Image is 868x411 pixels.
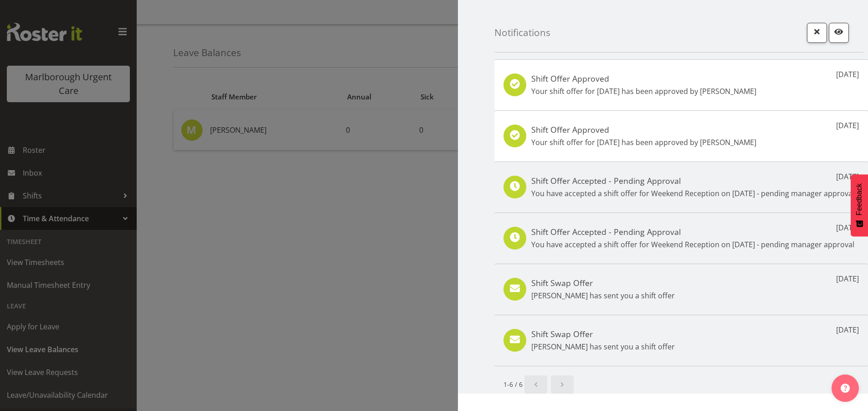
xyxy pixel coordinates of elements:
button: Mark as read [829,23,849,43]
a: Previous page [524,375,547,394]
p: [DATE] [836,69,859,80]
p: Your shift offer for [DATE] has been approved by [PERSON_NAME] [531,137,756,148]
p: [DATE] [836,324,859,335]
h5: Shift Offer Approved [531,125,756,135]
button: Close [807,23,827,43]
p: [DATE] [836,222,859,233]
a: Next page [551,375,574,394]
h4: Notifications [494,27,550,38]
span: Feedback [855,183,863,215]
h5: Shift Swap Offer [531,329,675,339]
h5: Shift Offer Accepted - Pending Approval [531,176,854,186]
img: help-xxl-2.png [841,384,850,393]
p: Your shift offer for [DATE] has been approved by [PERSON_NAME] [531,86,756,97]
p: [DATE] [836,273,859,284]
button: Feedback - Show survey [851,174,868,236]
small: 1-6 / 6 [503,380,523,389]
p: You have accepted a shift offer for Weekend Reception on [DATE] - pending manager approval [531,188,854,199]
h5: Shift Offer Accepted - Pending Approval [531,227,854,237]
h5: Shift Offer Approved [531,73,756,83]
p: [DATE] [836,171,859,182]
p: [PERSON_NAME] has sent you a shift offer [531,290,675,301]
h5: Shift Swap Offer [531,278,675,288]
p: [DATE] [836,120,859,131]
p: You have accepted a shift offer for Weekend Reception on [DATE] - pending manager approval [531,239,854,250]
p: [PERSON_NAME] has sent you a shift offer [531,341,675,352]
